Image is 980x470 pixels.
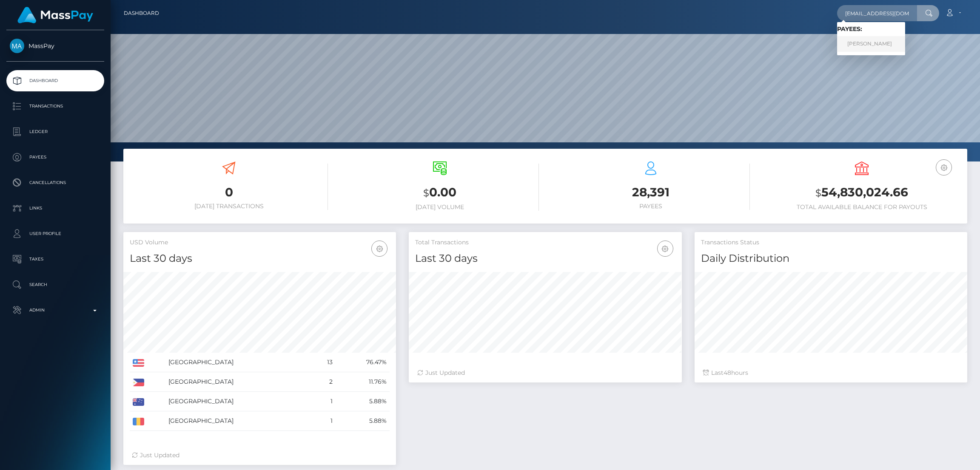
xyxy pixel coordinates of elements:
[133,398,144,406] img: AU.png
[10,100,101,113] p: Transactions
[6,70,104,91] a: Dashboard
[552,203,750,210] h6: Payees
[312,392,336,411] td: 1
[6,223,104,244] a: User Profile
[10,278,101,291] p: Search
[552,184,750,201] h3: 28,391
[724,369,731,377] span: 48
[132,451,387,460] div: Just Updated
[341,204,539,211] h6: [DATE] Volume
[6,300,104,321] a: Admin
[10,253,101,266] p: Taxes
[10,227,101,240] p: User Profile
[341,184,539,201] h3: 0.00
[815,187,821,199] small: $
[837,5,917,21] input: Search...
[130,238,390,247] h5: USD Volume
[6,121,104,142] a: Ledger
[837,25,905,33] h6: Payees:
[6,147,104,168] a: Payees
[312,353,336,372] td: 13
[133,418,144,425] img: RO.png
[6,42,104,50] span: MassPay
[10,39,24,53] img: MassPay
[10,176,101,189] p: Cancellations
[6,198,104,219] a: Links
[130,184,328,201] h3: 0
[10,125,101,138] p: Ledger
[17,7,93,23] img: MassPay Logo
[165,353,312,372] td: [GEOGRAPHIC_DATA]
[6,249,104,270] a: Taxes
[10,202,101,215] p: Links
[6,274,104,295] a: Search
[701,251,961,266] h4: Daily Distribution
[336,411,390,431] td: 5.88%
[415,238,675,247] h5: Total Transactions
[312,372,336,392] td: 2
[10,151,101,164] p: Payees
[133,359,144,367] img: US.png
[6,172,104,193] a: Cancellations
[10,74,101,87] p: Dashboard
[10,304,101,317] p: Admin
[336,353,390,372] td: 76.47%
[133,379,144,386] img: PH.png
[130,251,390,266] h4: Last 30 days
[336,392,390,411] td: 5.88%
[165,411,312,431] td: [GEOGRAPHIC_DATA]
[837,36,905,52] a: [PERSON_NAME]
[763,204,961,211] h6: Total Available Balance for Payouts
[415,251,675,266] h4: Last 30 days
[130,203,328,210] h6: [DATE] Transactions
[165,372,312,392] td: [GEOGRAPHIC_DATA]
[417,368,673,377] div: Just Updated
[701,238,961,247] h5: Transactions Status
[423,187,429,199] small: $
[6,96,104,117] a: Transactions
[336,372,390,392] td: 11.76%
[312,411,336,431] td: 1
[703,368,959,377] div: Last hours
[165,392,312,411] td: [GEOGRAPHIC_DATA]
[124,4,159,22] a: Dashboard
[763,184,961,201] h3: 54,830,024.66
